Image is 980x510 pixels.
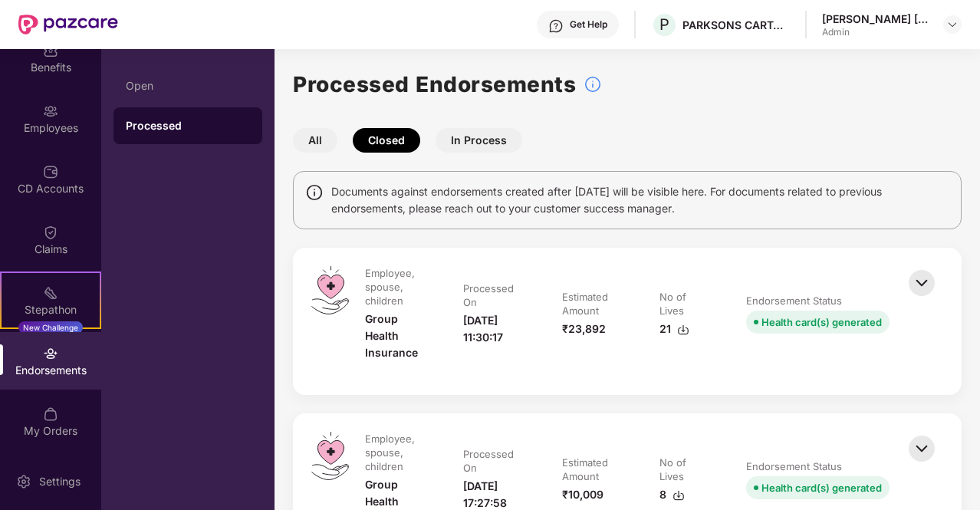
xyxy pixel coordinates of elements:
img: New Pazcare Logo [18,15,118,35]
div: Endorsement Status [746,294,842,308]
img: svg+xml;base64,PHN2ZyBpZD0iQ0RfQWNjb3VudHMiIGRhdGEtbmFtZT0iQ0QgQWNjb3VudHMiIHhtbG5zPSJodHRwOi8vd3... [43,164,58,179]
div: Get Help [570,18,607,31]
div: Open [126,80,250,92]
div: Health card(s) generated [761,314,882,331]
h1: Processed Endorsements [293,67,576,101]
div: New Challenge [18,321,83,334]
img: svg+xml;base64,PHN2ZyBpZD0iRG93bmxvYWQtMzJ4MzIiIHhtbG5zPSJodHRwOi8vd3d3LnczLm9yZy8yMDAwL3N2ZyIgd2... [677,324,689,336]
span: P [659,15,669,34]
div: ₹10,009 [562,486,603,503]
div: [DATE] 11:30:17 [463,312,531,346]
div: Group Health Insurance [365,311,432,361]
div: Processed [126,118,250,133]
div: Processed On [463,447,528,475]
div: ₹23,892 [562,321,606,337]
div: Health card(s) generated [761,479,882,496]
div: Employee, spouse, children [365,266,429,308]
div: 21 [659,321,689,337]
button: In Process [436,128,522,153]
span: Documents against endorsements created after [DATE] will be visible here. For documents related t... [331,183,949,217]
div: Employee, spouse, children [365,432,429,473]
img: svg+xml;base64,PHN2ZyBpZD0iSW5mb18tXzMyeDMyIiBkYXRhLW5hbWU9IkluZm8gLSAzMngzMiIgeG1sbnM9Imh0dHA6Ly... [584,75,602,94]
img: svg+xml;base64,PHN2ZyBpZD0iSW5mbyIgeG1sbnM9Imh0dHA6Ly93d3cudzMub3JnLzIwMDAvc3ZnIiB3aWR0aD0iMTQiIG... [305,183,324,202]
img: svg+xml;base64,PHN2ZyBpZD0iSGVscC0zMngzMiIgeG1sbnM9Imh0dHA6Ly93d3cudzMub3JnLzIwMDAvc3ZnIiB3aWR0aD... [548,18,564,34]
div: Settings [35,474,85,489]
img: svg+xml;base64,PHN2ZyBpZD0iQmVuZWZpdHMiIHhtbG5zPSJodHRwOi8vd3d3LnczLm9yZy8yMDAwL3N2ZyIgd2lkdGg9Ij... [43,43,58,58]
button: All [293,128,337,153]
div: Admin [822,26,929,38]
div: Estimated Amount [562,456,625,483]
img: svg+xml;base64,PHN2ZyBpZD0iU2V0dGluZy0yMHgyMCIgeG1sbnM9Imh0dHA6Ly93d3cudzMub3JnLzIwMDAvc3ZnIiB3aW... [16,474,31,489]
img: svg+xml;base64,PHN2ZyB4bWxucz0iaHR0cDovL3d3dy53My5vcmcvMjAwMC9zdmciIHdpZHRoPSI0OS4zMiIgaGVpZ2h0PS... [311,432,349,480]
div: 8 [659,486,685,503]
img: svg+xml;base64,PHN2ZyB4bWxucz0iaHR0cDovL3d3dy53My5vcmcvMjAwMC9zdmciIHdpZHRoPSIyMSIgaGVpZ2h0PSIyMC... [43,285,58,301]
button: Closed [353,128,420,153]
div: No of Lives [659,290,712,318]
img: svg+xml;base64,PHN2ZyBpZD0iRG93bmxvYWQtMzJ4MzIiIHhtbG5zPSJodHRwOi8vd3d3LnczLm9yZy8yMDAwL3N2ZyIgd2... [673,489,685,502]
div: Endorsement Status [746,459,842,473]
div: Stepathon [2,302,100,318]
img: svg+xml;base64,PHN2ZyBpZD0iTXlfT3JkZXJzIiBkYXRhLW5hbWU9Ik15IE9yZGVycyIgeG1sbnM9Imh0dHA6Ly93d3cudz... [43,406,58,422]
div: [PERSON_NAME] [PERSON_NAME] [822,12,929,26]
img: svg+xml;base64,PHN2ZyBpZD0iRW5kb3JzZW1lbnRzIiB4bWxucz0iaHR0cDovL3d3dy53My5vcmcvMjAwMC9zdmciIHdpZH... [43,346,58,361]
div: PARKSONS CARTAMUNDI PVT LTD [682,18,790,32]
img: svg+xml;base64,PHN2ZyBpZD0iQmFjay0zMngzMiIgeG1sbnM9Imh0dHA6Ly93d3cudzMub3JnLzIwMDAvc3ZnIiB3aWR0aD... [905,432,939,466]
img: svg+xml;base64,PHN2ZyBpZD0iQmFjay0zMngzMiIgeG1sbnM9Imh0dHA6Ly93d3cudzMub3JnLzIwMDAvc3ZnIiB3aWR0aD... [905,266,939,300]
img: svg+xml;base64,PHN2ZyBpZD0iRHJvcGRvd24tMzJ4MzIiIHhtbG5zPSJodHRwOi8vd3d3LnczLm9yZy8yMDAwL3N2ZyIgd2... [946,18,959,31]
img: svg+xml;base64,PHN2ZyB4bWxucz0iaHR0cDovL3d3dy53My5vcmcvMjAwMC9zdmciIHdpZHRoPSI0OS4zMiIgaGVpZ2h0PS... [311,266,349,314]
img: svg+xml;base64,PHN2ZyBpZD0iQ2xhaW0iIHhtbG5zPSJodHRwOi8vd3d3LnczLm9yZy8yMDAwL3N2ZyIgd2lkdGg9IjIwIi... [43,225,58,240]
img: svg+xml;base64,PHN2ZyBpZD0iRW1wbG95ZWVzIiB4bWxucz0iaHR0cDovL3d3dy53My5vcmcvMjAwMC9zdmciIHdpZHRoPS... [43,104,58,119]
div: Estimated Amount [562,290,625,318]
div: No of Lives [659,456,712,483]
div: Processed On [463,281,528,309]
